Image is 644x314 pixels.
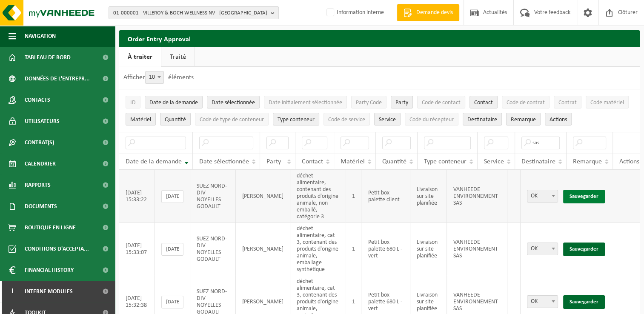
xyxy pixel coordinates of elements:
button: Code de serviceCode de service: Activate to sort [323,113,370,126]
span: Actions [550,117,567,123]
span: Navigation [25,26,56,47]
button: Code du récepteurCode du récepteur: Activate to sort [405,113,458,126]
button: 01-000001 - VILLEROY & BOCH WELLNESS NV - [GEOGRAPHIC_DATA] [109,6,279,19]
span: Code de contrat [507,100,545,106]
span: Code de type de conteneur [200,117,264,123]
span: Matériel [130,117,151,123]
span: Remarque [573,158,602,165]
span: 10 [145,71,164,84]
td: Livraison sur site planifiée [410,223,447,275]
td: [PERSON_NAME] [236,223,290,275]
label: Information interne [325,6,384,19]
span: Matériel [341,158,365,165]
span: OK [527,296,558,308]
td: Petit box palette client [361,170,410,223]
span: Type conteneur [424,158,467,165]
button: Code de contratCode de contrat: Activate to sort [502,96,550,108]
td: 1 [345,223,361,275]
span: Contrat(s) [25,132,54,153]
a: Demande devis [397,4,459,21]
label: Afficher éléments [123,74,194,81]
a: Sauvegarder [563,243,605,256]
span: Date de la demande [126,158,182,165]
span: Party [266,158,281,165]
button: Code de contactCode de contact: Activate to sort [417,96,465,108]
button: DestinataireDestinataire : Activate to sort [463,113,502,126]
span: Quantité [165,117,186,123]
span: Code du récepteur [409,117,454,123]
a: À traiter [119,47,161,67]
button: IDID: Activate to sort [126,96,140,108]
td: SUEZ NORD- DIV NOYELLES GODAULT [190,170,236,223]
td: déchet alimentaire, contenant des produits d'origine animale, non emballé, catégorie 3 [290,170,345,223]
button: ContactContact: Activate to sort [469,96,498,108]
button: ServiceService: Activate to sort [374,113,401,126]
span: Interne modules [25,281,73,302]
span: Service [379,117,396,123]
span: Remarque [511,117,536,123]
td: [DATE] 15:33:07 [119,223,155,275]
span: Financial History [25,260,74,281]
button: PartyParty: Activate to sort [391,96,413,108]
td: VANHEEDE ENVIRONNEMENT SAS [447,170,507,223]
span: Utilisateurs [25,111,60,132]
span: Conditions d'accepta... [25,238,89,260]
td: [PERSON_NAME] [236,170,290,223]
span: Rapports [25,174,51,196]
span: Documents [25,196,57,217]
span: OK [527,243,558,255]
span: Date initialement sélectionnée [269,100,342,106]
span: Contacts [25,89,50,111]
span: Type conteneur [278,117,315,123]
span: Contact [302,158,323,165]
span: Contrat [558,100,577,106]
button: Date initialement sélectionnéeDate initialement sélectionnée: Activate to sort [264,96,347,108]
button: Date de la demandeDate de la demande: Activate to remove sorting [145,96,203,108]
span: Tableau de bord [25,47,71,68]
span: Date sélectionnée [199,158,249,165]
span: Party [395,100,408,106]
button: Party CodeParty Code: Activate to sort [351,96,386,108]
span: Code de contact [422,100,461,106]
h2: Order Entry Approval [119,30,640,47]
span: Données de l'entrepr... [25,68,90,89]
span: Date sélectionnée [212,100,255,106]
span: Quantité [382,158,406,165]
span: Code de service [328,117,365,123]
span: Service [484,158,504,165]
span: Destinataire [467,117,497,123]
button: RemarqueRemarque: Activate to sort [506,113,541,126]
td: VANHEEDE ENVIRONNEMENT SAS [447,223,507,275]
span: ID [130,100,136,106]
span: Demande devis [414,9,455,17]
span: I [9,281,16,302]
span: OK [527,190,558,202]
td: Petit box palette 680 L - vert [361,223,410,275]
td: SUEZ NORD- DIV NOYELLES GODAULT [190,223,236,275]
button: Actions [545,113,572,126]
button: QuantitéQuantité: Activate to sort [160,113,191,126]
a: Sauvegarder [563,295,605,309]
button: Code matérielCode matériel: Activate to sort [586,96,629,108]
span: 01-000001 - VILLEROY & BOCH WELLNESS NV - [GEOGRAPHIC_DATA] [113,7,267,20]
span: Code matériel [590,100,624,106]
td: 1 [345,170,361,223]
button: Date sélectionnéeDate sélectionnée: Activate to sort [207,96,260,108]
td: Livraison sur site planifiée [410,170,447,223]
td: [DATE] 15:33:22 [119,170,155,223]
button: MatérielMatériel: Activate to sort [126,113,156,126]
button: Code de type de conteneurCode de type de conteneur: Activate to sort [195,113,269,126]
span: 10 [146,71,163,83]
span: OK [527,190,558,203]
span: Date de la demande [149,100,198,106]
button: Type conteneurType conteneur: Activate to sort [273,113,319,126]
span: Contact [474,100,493,106]
span: OK [527,295,558,308]
span: Party Code [356,100,382,106]
span: Calendrier [25,153,56,174]
td: déchet alimentaire, cat 3, contenant des produits d'origine animale, emballage synthétique [290,223,345,275]
span: Destinataire [521,158,555,165]
a: Sauvegarder [563,190,605,203]
a: Traité [161,47,195,67]
span: OK [527,243,558,255]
